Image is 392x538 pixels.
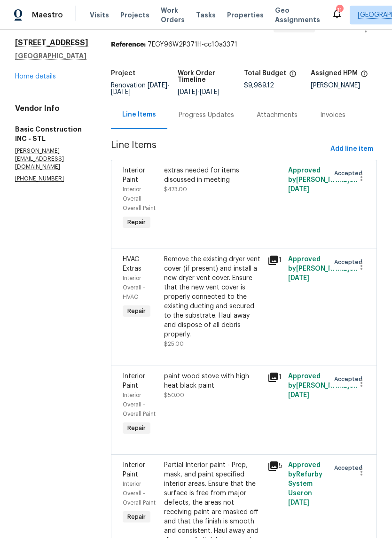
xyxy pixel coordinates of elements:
span: Repair [124,306,149,316]
b: Reference: [111,41,146,48]
span: Renovation [111,82,170,95]
a: Home details [15,73,56,80]
span: [DATE] [288,499,309,506]
div: Attachments [257,110,298,120]
span: [DATE] [148,82,167,89]
h5: Basic Construction INC - STL [15,125,88,143]
h5: Project [111,70,135,77]
span: Projects [120,10,149,20]
span: Line Items [111,140,327,158]
div: paint wood stove with high heat black paint [164,372,262,390]
span: Approved by [PERSON_NAME] on [288,373,358,398]
span: Tasks [196,12,216,18]
button: Add line item [327,140,377,158]
span: Interior Overall - Overall Paint [123,187,156,211]
span: Visits [90,10,109,20]
span: Interior Paint [123,167,145,183]
div: [PERSON_NAME] [311,82,377,89]
div: Progress Updates [179,110,234,120]
span: Geo Assignments [275,6,320,24]
div: 1 [267,372,282,383]
h5: Total Budget [244,70,286,77]
span: $473.00 [164,187,187,192]
span: Interior Overall - HVAC [123,275,145,300]
span: Accepted [334,257,366,267]
div: Remove the existing dryer vent cover (if present) and install a new dryer vent cover. Ensure that... [164,255,262,339]
span: Accepted [334,169,366,178]
span: - [111,82,170,95]
span: $50.00 [164,392,184,398]
span: Properties [227,10,264,20]
span: Accepted [334,374,366,384]
span: Repair [124,423,149,433]
h5: Work Order Timeline [178,70,244,83]
span: HVAC Extras [123,256,141,272]
h5: Assigned HPM [311,70,358,77]
span: Repair [124,512,149,522]
span: Interior Overall - Overall Paint [123,392,156,417]
h4: Vendor Info [15,104,88,113]
span: The total cost of line items that have been proposed by Opendoor. This sum includes line items th... [289,70,297,82]
div: 1 [267,255,282,266]
span: Accepted [334,463,366,473]
span: [DATE] [200,89,220,95]
span: The hpm assigned to this work order. [361,70,368,82]
span: Interior Paint [123,462,145,478]
span: Interior Paint [123,373,145,389]
span: [DATE] [111,89,131,95]
span: [DATE] [288,275,309,281]
span: [DATE] [288,186,309,193]
div: 5 [267,460,282,472]
span: Add line item [330,143,373,155]
span: [DATE] [288,392,309,398]
span: Approved by [PERSON_NAME] on [288,256,358,281]
span: $25.00 [164,341,184,347]
span: Maestro [32,10,63,20]
span: Interior Overall - Overall Paint [123,481,156,506]
span: Approved by [PERSON_NAME] on [288,167,358,193]
span: [DATE] [178,89,197,95]
span: - [178,89,220,95]
div: Line Items [122,110,156,119]
div: 7EGY96W2P371H-cc10a3371 [111,40,377,49]
span: Approved by Refurby System User on [288,462,322,506]
div: extras needed for items discussed in meeting [164,166,262,185]
div: Invoices [320,110,345,120]
span: Repair [124,218,149,227]
span: $9,989.12 [244,82,274,89]
span: Work Orders [161,6,185,24]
